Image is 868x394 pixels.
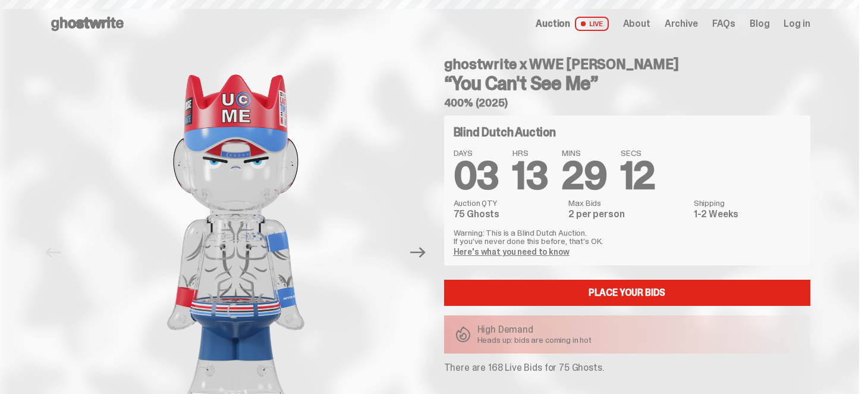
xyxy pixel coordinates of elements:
[444,363,810,373] p: There are 168 Live Bids for 75 Ghosts.
[575,17,609,31] span: LIVE
[454,149,499,157] span: DAYS
[694,199,801,207] dt: Shipping
[621,151,655,201] span: 12
[665,19,698,29] a: Archive
[444,74,810,93] h3: “You Can't See Me”
[444,98,810,108] h5: 400% (2025)
[454,151,499,201] span: 03
[454,209,562,219] dd: 75 Ghosts
[536,17,608,31] a: Auction LIVE
[454,126,556,138] h4: Blind Dutch Auction
[477,325,592,334] p: High Demand
[623,19,650,29] a: About
[512,151,548,201] span: 13
[454,199,562,207] dt: Auction QTY
[562,149,606,157] span: MINS
[444,280,810,306] a: Place your Bids
[568,199,686,207] dt: Max Bids
[562,151,606,201] span: 29
[712,19,735,29] a: FAQs
[784,19,810,29] a: Log in
[568,209,686,219] dd: 2 per person
[477,336,592,344] p: Heads up: bids are coming in hot
[454,229,801,245] p: Warning: This is a Blind Dutch Auction. If you’ve never done this before, that’s OK.
[536,19,570,29] span: Auction
[512,149,548,157] span: HRS
[405,239,432,265] button: Next
[454,246,570,257] a: Here's what you need to know
[444,57,810,71] h4: ghostwrite x WWE [PERSON_NAME]
[621,149,655,157] span: SECS
[750,19,769,29] a: Blog
[694,209,801,219] dd: 1-2 Weeks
